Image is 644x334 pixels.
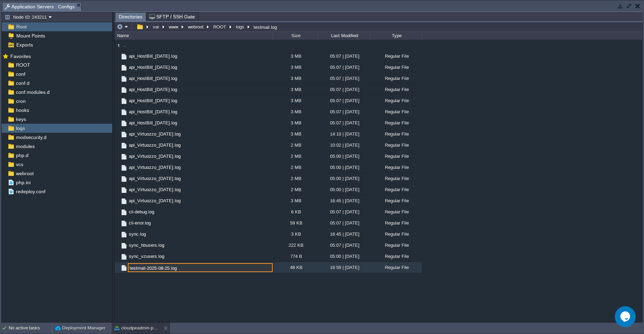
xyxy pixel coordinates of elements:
div: testmail.log [252,24,277,30]
input: Click to enter the path [115,22,642,32]
button: cloudpeadmin-production [114,325,158,332]
img: AMDAwAAAACH5BAEAAAAALAAAAAABAAEAAAICRAEAOw== [120,120,128,127]
div: Regular File [370,195,422,206]
img: AMDAwAAAACH5BAEAAAAALAAAAAABAAEAAAICRAEAOw== [115,62,120,73]
img: AMDAwAAAACH5BAEAAAAALAAAAAABAAEAAAICRAEAOw== [120,209,128,216]
div: Regular File [370,240,422,251]
div: 05:07 | [DATE] [318,117,370,128]
a: api_HostBill_[DATE].log [128,64,178,70]
div: 14:10 | [DATE] [318,129,370,139]
div: Last Modified [319,32,370,40]
a: .. [122,42,127,48]
div: 05:07 | [DATE] [318,206,370,217]
div: 05:00 | [DATE] [318,162,370,173]
a: redeploy.conf [15,188,47,195]
div: 3 KB [273,229,318,239]
div: 05:07 | [DATE] [318,95,370,106]
a: conf [15,71,26,77]
a: api_Virtuozzo_[DATE].log [128,187,182,193]
img: AMDAwAAAACH5BAEAAAAALAAAAAABAAEAAAICRAEAOw== [120,220,128,227]
a: sync_hbusers.log [128,242,165,248]
div: 05:07 | [DATE] [318,106,370,117]
div: 3 MB [273,106,318,117]
span: cron [15,98,27,104]
span: Root [15,24,28,30]
img: AMDAwAAAACH5BAEAAAAALAAAAAABAAEAAAICRAEAOw== [120,64,128,72]
button: webroot [187,24,205,30]
div: 05:07 | [DATE] [318,84,370,95]
a: api_Virtuozzo_[DATE].log [128,164,182,170]
img: AMDAwAAAACH5BAEAAAAALAAAAAABAAEAAAICRAEAOw== [115,73,120,84]
div: Regular File [370,251,422,262]
img: AMDAwAAAACH5BAEAAAAALAAAAAABAAEAAAICRAEAOw== [115,229,120,239]
img: AMDAwAAAACH5BAEAAAAALAAAAAABAAEAAAICRAEAOw== [120,75,128,83]
img: AMDAwAAAACH5BAEAAAAALAAAAAABAAEAAAICRAEAOw== [120,242,128,250]
div: 16:59 | [DATE] [318,262,370,273]
a: php.d [15,152,30,158]
button: www [168,24,180,30]
div: 05:00 | [DATE] [318,151,370,162]
div: Regular File [370,51,422,62]
a: api_Virtuozzo_[DATE].log [128,153,182,159]
div: 16:45 | [DATE] [318,229,370,239]
a: cli-error.log [128,220,152,226]
div: 3 MB [273,73,318,84]
a: modules [15,143,36,149]
div: Regular File [370,262,422,273]
div: 6 KB [273,206,318,217]
a: keys [15,116,27,122]
div: 3 MB [273,195,318,206]
a: sync.log [128,231,147,237]
span: conf.modules.d [15,89,51,95]
a: hooks [15,107,30,113]
div: Regular File [370,84,422,95]
span: api_HostBill_[DATE].log [128,87,178,92]
button: logs [235,24,246,30]
div: 3 MB [273,62,318,73]
img: AMDAwAAAACH5BAEAAAAALAAAAAABAAEAAAICRAEAOw== [120,264,128,272]
button: ROOT [212,24,228,30]
a: api_Virtuozzo_[DATE].log [128,142,182,148]
a: conf.d [15,80,31,86]
a: api_HostBill_[DATE].log [128,120,178,126]
a: api_Virtuozzo_[DATE].log [128,198,182,204]
a: api_HostBill_[DATE].log [128,109,178,115]
span: cli-debug.log [128,209,155,215]
div: 3 MB [273,51,318,62]
span: logs [15,125,26,131]
img: AMDAwAAAACH5BAEAAAAALAAAAAABAAEAAAICRAEAOw== [120,86,128,94]
img: AMDAwAAAACH5BAEAAAAALAAAAAABAAEAAAICRAEAOw== [115,184,120,195]
div: Regular File [370,218,422,228]
a: vcs [15,161,24,168]
div: 2 MB [273,184,318,195]
img: AMDAwAAAACH5BAEAAAAALAAAAAABAAEAAAICRAEAOw== [115,129,120,139]
a: api_HostBill_[DATE].log [128,53,178,59]
a: modsecurity.d [15,134,48,140]
a: api_Virtuozzo_[DATE].log [128,176,182,181]
a: php.ini [15,179,32,186]
img: AMDAwAAAACH5BAEAAAAALAAAAAABAAEAAAICRAEAOw== [115,84,120,95]
img: AMDAwAAAACH5BAEAAAAALAAAAAABAAEAAAICRAEAOw== [115,151,120,162]
img: AMDAwAAAACH5BAEAAAAALAAAAAABAAEAAAICRAEAOw== [115,206,120,217]
div: 3 MB [273,129,318,139]
img: AMDAwAAAACH5BAEAAAAALAAAAAABAAEAAAICRAEAOw== [120,231,128,238]
button: Node ID: 243211 [5,14,49,20]
div: Regular File [370,184,422,195]
div: 05:07 | [DATE] [318,240,370,251]
div: Size [273,32,318,40]
a: api_HostBill_[DATE].log [128,75,178,81]
div: 05:00 | [DATE] [318,251,370,262]
span: SFTP / SSH Gate [149,13,195,21]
